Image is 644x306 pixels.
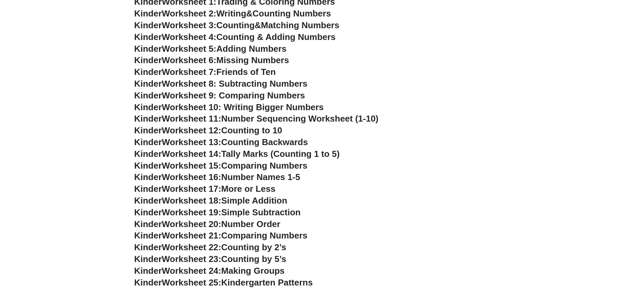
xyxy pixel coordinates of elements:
[221,161,307,171] span: Comparing Numbers
[162,137,221,147] span: Worksheet 13:
[221,277,313,288] span: Kindergarten Patterns
[221,266,284,276] span: Making Groups
[162,161,221,171] span: Worksheet 15:
[162,67,216,77] span: Worksheet 7:
[162,172,221,182] span: Worksheet 16:
[162,55,216,65] span: Worksheet 6:
[134,44,286,54] a: KinderWorksheet 5:Adding Numbers
[134,8,162,18] span: Kinder
[162,114,221,124] span: Worksheet 11:
[134,44,162,54] span: Kinder
[134,207,162,217] span: Kinder
[134,55,162,65] span: Kinder
[162,184,221,194] span: Worksheet 17:
[134,114,162,124] span: Kinder
[134,277,162,288] span: Kinder
[134,161,162,171] span: Kinder
[221,125,282,135] span: Counting to 10
[134,79,162,89] span: Kinder
[221,149,339,159] span: Tally Marks (Counting 1 to 5)
[216,32,336,42] span: Counting & Adding Numbers
[162,207,221,217] span: Worksheet 19:
[134,172,162,182] span: Kinder
[162,219,221,229] span: Worksheet 20:
[162,254,221,264] span: Worksheet 23:
[134,67,162,77] span: Kinder
[162,90,305,100] span: Worksheet 9: Comparing Numbers
[162,242,221,252] span: Worksheet 22:
[134,266,162,276] span: Kinder
[162,20,216,30] span: Worksheet 3:
[162,32,216,42] span: Worksheet 4:
[134,184,162,194] span: Kinder
[134,195,162,206] span: Kinder
[162,102,324,112] span: Worksheet 10: Writing Bigger Numbers
[134,55,289,65] a: KinderWorksheet 6:Missing Numbers
[134,242,162,252] span: Kinder
[216,67,276,77] span: Friends of Ten
[221,230,307,241] span: Comparing Numbers
[134,79,307,89] a: KinderWorksheet 8: Subtracting Numbers
[134,32,336,42] a: KinderWorksheet 4:Counting & Adding Numbers
[134,230,162,241] span: Kinder
[134,254,162,264] span: Kinder
[221,207,301,217] span: Simple Subtraction
[134,8,331,18] a: KinderWorksheet 2:Writing&Counting Numbers
[134,90,162,100] span: Kinder
[216,55,289,65] span: Missing Numbers
[162,125,221,135] span: Worksheet 12:
[221,172,300,182] span: Number Names 1-5
[253,8,331,18] span: Counting Numbers
[261,20,339,30] span: Matching Numbers
[134,32,162,42] span: Kinder
[162,8,216,18] span: Worksheet 2:
[134,102,162,112] span: Kinder
[221,242,286,252] span: Counting by 2’s
[216,44,286,54] span: Adding Numbers
[216,20,255,30] span: Counting
[134,137,162,147] span: Kinder
[162,195,221,206] span: Worksheet 18:
[134,20,339,30] a: KinderWorksheet 3:Counting&Matching Numbers
[221,114,378,124] span: Number Sequencing Worksheet (1-10)
[221,137,308,147] span: Counting Backwards
[162,266,221,276] span: Worksheet 24:
[162,230,221,241] span: Worksheet 21:
[134,90,305,100] a: KinderWorksheet 9: Comparing Numbers
[221,219,280,229] span: Number Order
[134,20,162,30] span: Kinder
[216,8,246,18] span: Writing
[221,184,275,194] span: More or Less
[162,44,216,54] span: Worksheet 5:
[134,219,162,229] span: Kinder
[134,149,162,159] span: Kinder
[134,67,276,77] a: KinderWorksheet 7:Friends of Ten
[162,149,221,159] span: Worksheet 14:
[162,79,307,89] span: Worksheet 8: Subtracting Numbers
[221,254,286,264] span: Counting by 5’s
[134,125,162,135] span: Kinder
[533,230,644,306] iframe: Chat Widget
[134,102,324,112] a: KinderWorksheet 10: Writing Bigger Numbers
[221,195,287,206] span: Simple Addition
[162,277,221,288] span: Worksheet 25:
